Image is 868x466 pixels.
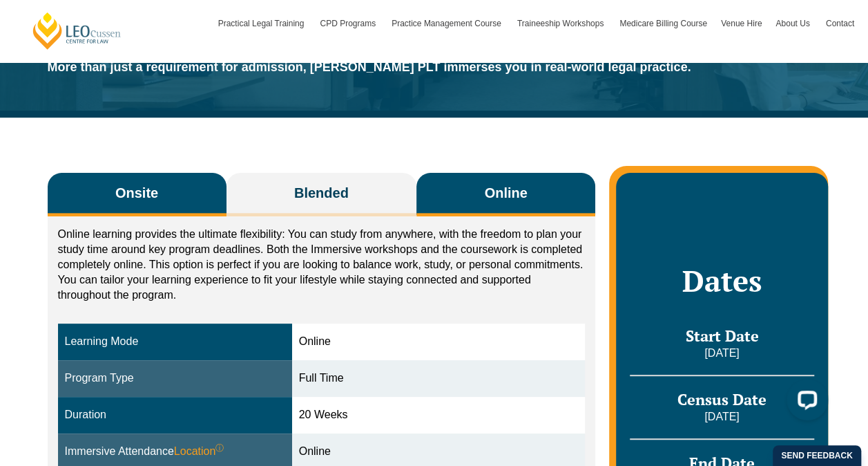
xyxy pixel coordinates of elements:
a: [PERSON_NAME] Centre for Law [31,11,123,50]
span: Location [174,444,224,460]
div: Program Type [65,371,285,386]
a: Contact [819,3,861,44]
a: Venue Hire [714,3,769,44]
p: [DATE] [630,409,813,425]
div: 20 Weeks [299,407,579,423]
p: [DATE] [630,346,813,361]
p: Online learning provides the ultimate flexibility: You can study from anywhere, with the freedom ... [58,227,586,303]
div: Full Time [299,371,579,386]
a: Traineeship Workshops [510,3,613,44]
a: Medicare Billing Course [613,3,714,44]
a: Practical Legal Training [211,3,314,44]
div: Learning Mode [65,334,285,350]
div: Immersive Attendance [65,444,285,460]
div: Online [299,444,579,460]
span: Blended [294,183,349,203]
sup: ⓘ [215,443,224,453]
span: Census Date [677,389,766,409]
span: Online [485,183,528,203]
span: Onsite [115,183,158,203]
div: Online [299,334,579,350]
a: Practice Management Course [385,3,510,44]
a: About Us [769,3,818,44]
a: CPD Programs [313,3,385,44]
span: Start Date [685,326,758,346]
div: Duration [65,407,285,423]
iframe: LiveChat chat widget [775,373,833,431]
h2: Dates [630,263,813,298]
